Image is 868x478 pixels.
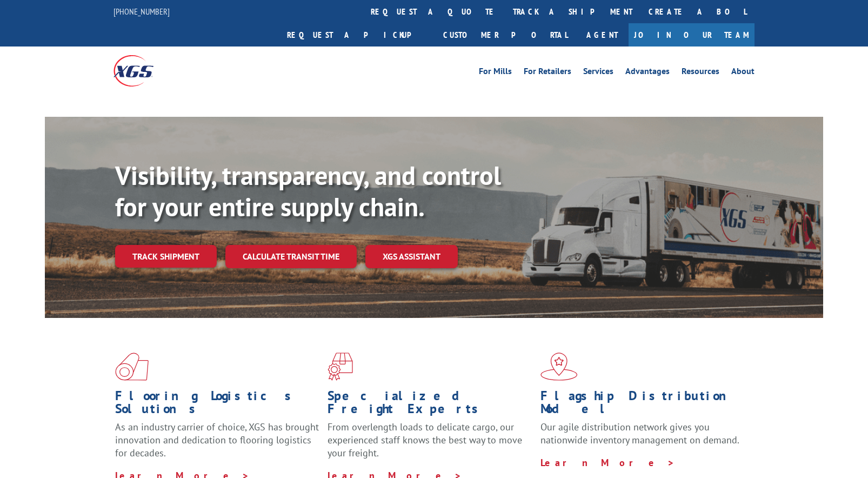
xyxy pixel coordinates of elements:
[328,421,532,469] p: From overlength loads to delicate cargo, our experienced staff knows the best way to move your fr...
[328,353,353,381] img: xgs-icon-focused-on-flooring-red
[115,158,501,223] b: Visibility, transparency, and control for your entire supply chain.
[583,67,613,79] a: Services
[115,245,217,268] a: Track shipment
[629,23,755,47] a: Join Our Team
[540,389,745,421] h1: Flagship Distribution Model
[115,389,319,421] h1: Flooring Logistics Solutions
[115,421,319,459] span: As an industry carrier of choice, XGS has brought innovation and dedication to flooring logistics...
[479,67,512,79] a: For Mills
[682,67,719,79] a: Resources
[113,6,170,17] a: [PHONE_NUMBER]
[731,67,755,79] a: About
[279,23,435,47] a: Request a pickup
[625,67,670,79] a: Advantages
[328,389,532,421] h1: Specialized Freight Experts
[540,456,675,469] a: Learn More >
[540,353,578,381] img: xgs-icon-flagship-distribution-model-red
[540,421,739,446] span: Our agile distribution network gives you nationwide inventory management on demand.
[115,353,149,381] img: xgs-icon-total-supply-chain-intelligence-red
[365,245,458,268] a: XGS ASSISTANT
[576,23,629,47] a: Agent
[435,23,576,47] a: Customer Portal
[225,245,357,268] a: Calculate transit time
[524,67,571,79] a: For Retailers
